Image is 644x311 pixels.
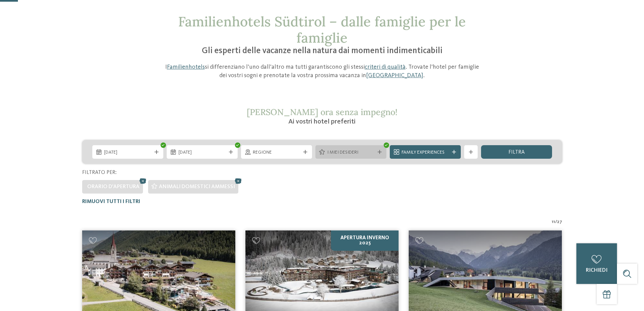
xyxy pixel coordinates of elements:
span: Gli esperti delle vacanze nella natura dai momenti indimenticabili [202,47,443,55]
span: I miei desideri [327,149,375,156]
span: / [555,219,557,225]
span: 11 [552,219,555,225]
span: 27 [557,219,562,225]
a: criteri di qualità [365,64,406,70]
span: [DATE] [178,149,226,156]
span: Rimuovi tutti i filtri [82,199,140,204]
span: richiedi [586,268,607,273]
span: Animali domestici ammessi [159,184,235,190]
span: [DATE] [104,149,151,156]
span: Ai vostri hotel preferiti [288,118,356,125]
span: Familienhotels Südtirol – dalle famiglie per le famiglie [178,13,466,46]
span: Regione [253,149,300,156]
a: richiedi [576,243,617,284]
span: Family Experiences [402,149,449,156]
p: I si differenziano l’uno dall’altro ma tutti garantiscono gli stessi . Trovate l’hotel per famigl... [162,63,483,80]
span: filtra [508,150,525,155]
span: Orario d'apertura [87,184,140,190]
a: Familienhotels [167,64,205,70]
span: Filtrato per: [82,170,117,175]
a: [GEOGRAPHIC_DATA] [366,72,423,79]
span: [PERSON_NAME] ora senza impegno! [247,107,398,117]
